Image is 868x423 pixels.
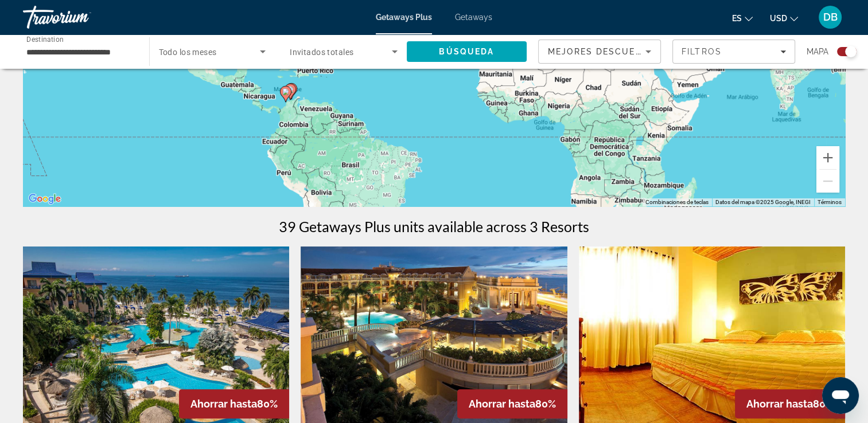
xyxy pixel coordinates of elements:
div: 80% [179,389,289,418]
button: User Menu [815,5,845,29]
span: Mapa [807,44,828,60]
button: Change currency [770,10,798,26]
input: Select destination [26,45,134,59]
span: Datos del mapa ©2025 Google, INEGI [715,199,811,205]
a: Getaways [455,13,492,22]
div: 80% [457,389,567,418]
img: Google [26,191,64,206]
iframe: Botón para iniciar la ventana de mensajería [822,377,859,414]
span: DB [823,11,838,23]
div: 80% [735,389,845,418]
a: Getaways Plus [376,13,432,22]
span: es [732,14,742,23]
span: Ahorrar hasta [469,398,535,410]
button: Search [407,41,527,62]
span: Destination [26,35,64,43]
a: Términos (se abre en una nueva pestaña) [818,199,842,205]
span: Búsqueda [439,47,494,56]
h1: 39 Getaways Plus units available across 3 Resorts [279,218,589,235]
button: Filters [672,40,795,64]
span: Mejores descuentos [548,47,663,56]
a: Abre esta zona en Google Maps (se abre en una nueva ventana) [26,191,64,206]
span: Ahorrar hasta [190,398,257,410]
span: Todo los meses [159,48,217,57]
button: Reducir [816,170,839,193]
mat-select: Sort by [548,45,651,58]
button: Combinaciones de teclas [645,198,709,206]
button: Change language [732,10,753,26]
span: USD [770,14,787,23]
span: Filtros [682,47,722,56]
a: Travorium [23,2,138,32]
span: Ahorrar hasta [746,398,813,410]
button: Ampliar [816,146,839,169]
span: Invitados totales [290,48,353,57]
